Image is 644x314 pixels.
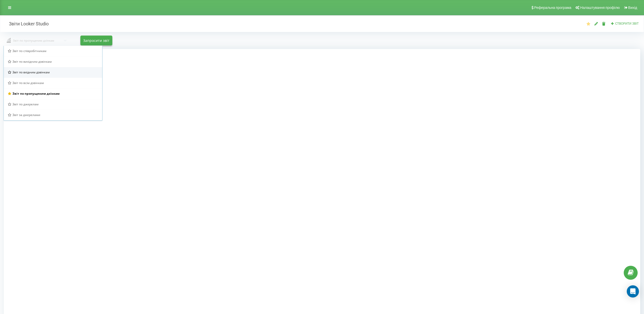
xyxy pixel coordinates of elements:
span: Звіт по вхідним дзвінкам [12,70,50,74]
i: Редагувати звіт [594,22,598,25]
span: Реферальна програма [534,6,571,10]
span: Звіт по співробітникам [12,49,46,53]
button: Створити звіт [609,22,640,26]
i: Видалити звіт [602,22,606,25]
i: Створити звіт [611,22,614,25]
span: Налаштування профілю [580,6,620,10]
span: Звіт по всім дзвінкам [12,81,44,85]
span: Звіт по вихідним дзвінкам [12,59,52,64]
span: Звіт по джерелам [12,102,39,106]
button: Запросити звіт [80,36,112,45]
h2: Звіти Looker Studio [4,21,49,27]
span: Звіт по пропущеним дзінкам [12,91,60,96]
i: Звіт за замовчуванням. Завжди завантажувати цей звіт першим при відкритті Аналітики. [586,22,591,25]
span: Створити звіт [615,22,639,25]
span: Звіт за джерелами [12,113,40,117]
span: Вихід [628,6,637,10]
div: Open Intercom Messenger [627,285,639,298]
